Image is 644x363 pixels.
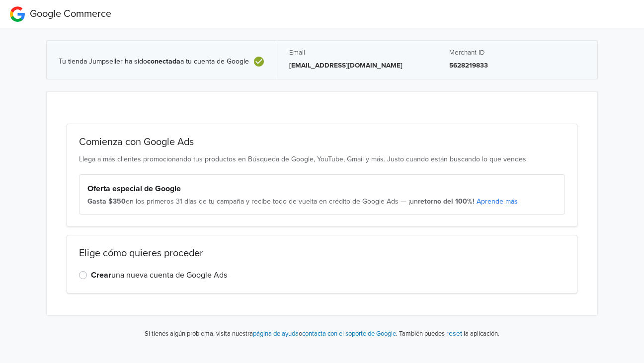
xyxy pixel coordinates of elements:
[289,49,425,57] h5: Email
[253,330,299,338] a: página de ayuda
[87,184,181,194] strong: Oferta especial de Google
[398,328,499,339] p: También puedes la aplicación.
[449,61,585,71] p: 5628219833
[147,57,180,66] b: conectada
[446,328,462,339] button: reset
[302,330,396,338] a: contacta con el soporte de Google
[91,270,111,280] strong: Crear
[289,61,425,71] p: [EMAIL_ADDRESS][DOMAIN_NAME]
[145,329,398,339] p: Si tienes algún problema, visita nuestra o .
[87,197,106,206] strong: Gasta
[30,8,111,20] span: Google Commerce
[477,197,518,206] a: Aprende más
[87,197,557,207] div: en los primeros 31 días de tu campaña y recibe todo de vuelta en crédito de Google Ads — ¡un
[418,197,475,206] strong: retorno del 100%!
[79,154,565,164] p: Llega a más clientes promocionando tus productos en Búsqueda de Google, YouTube, Gmail y más. Jus...
[79,247,565,259] h2: Elige cómo quieres proceder
[79,136,565,148] h2: Comienza con Google Ads
[108,197,126,206] strong: $350
[449,49,585,57] h5: Merchant ID
[91,269,227,281] label: una nueva cuenta de Google Ads
[59,58,249,66] span: Tu tienda Jumpseller ha sido a tu cuenta de Google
